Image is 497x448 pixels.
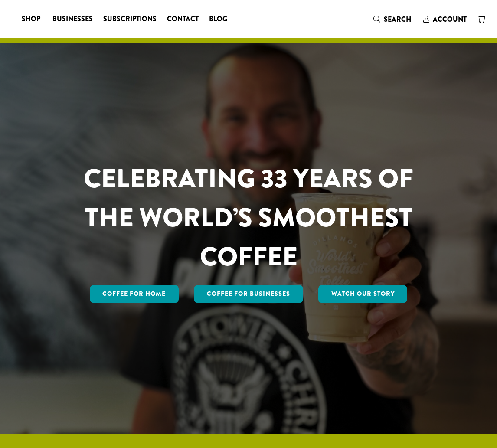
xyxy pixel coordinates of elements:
span: Blog [209,14,227,25]
span: Shop [22,14,40,25]
a: Search [368,12,418,26]
a: Coffee For Businesses [194,285,303,303]
span: Subscriptions [103,14,157,25]
span: Account [433,14,467,24]
a: Watch Our Story [318,285,408,303]
span: Contact [167,14,199,25]
a: Shop [16,12,47,26]
a: Coffee for Home [90,285,179,303]
h1: CELEBRATING 33 YEARS OF THE WORLD’S SMOOTHEST COFFEE [67,159,430,276]
span: Search [384,14,411,24]
span: Businesses [52,14,93,25]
